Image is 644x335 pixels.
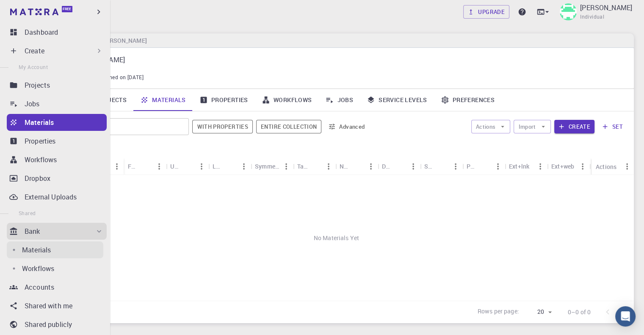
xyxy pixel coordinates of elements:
[255,158,279,174] div: Symmetry
[192,120,253,133] button: With properties
[620,160,634,173] button: Menu
[25,27,58,37] p: Dashboard
[340,158,351,174] div: Non-periodic
[449,160,462,173] button: Menu
[19,210,36,216] span: Shared
[25,46,44,56] p: Create
[505,158,547,174] div: Ext+lnk
[351,160,364,173] button: Sort
[393,160,406,173] button: Sort
[195,160,208,173] button: Menu
[208,158,251,174] div: Lattice
[25,282,54,292] p: Accounts
[554,120,594,133] button: Create
[7,316,107,333] a: Shared publicly
[382,158,393,174] div: Default
[596,158,616,175] div: Actions
[279,160,293,173] button: Menu
[7,95,107,112] a: Jobs
[463,5,509,19] a: Upgrade
[139,160,152,173] button: Sort
[22,263,54,274] p: Workflows
[471,120,511,133] button: Actions
[25,136,56,146] p: Properties
[509,158,529,174] div: Ext+lnk
[467,158,478,174] div: Public
[25,319,72,329] p: Shared publicly
[124,158,166,174] div: Formula
[213,158,224,174] div: Lattice
[192,120,253,133] span: Show only materials with calculated properties
[462,158,505,174] div: Public
[522,306,554,318] div: 20
[478,160,491,173] button: Sort
[424,158,435,174] div: Shared
[7,279,107,296] a: Accounts
[19,64,48,70] span: My Account
[293,158,335,174] div: Tags
[580,3,632,13] p: [PERSON_NAME]
[17,6,47,14] span: Support
[7,170,107,187] a: Dropbox
[102,73,144,82] span: Joined on [DATE]
[25,117,54,127] p: Materials
[237,160,251,173] button: Menu
[598,120,627,133] button: set
[318,89,360,111] a: Jobs
[7,188,107,205] a: External Uploads
[547,158,589,174] div: Ext+web
[7,223,107,240] div: Bank
[25,99,40,109] p: Jobs
[152,160,166,173] button: Menu
[615,306,636,327] div: Open Intercom Messenger
[166,158,208,174] div: Unit Cell Formula
[7,260,103,277] a: Workflows
[110,160,124,173] button: Menu
[514,120,550,133] button: Import
[7,151,107,168] a: Workflows
[10,8,58,15] img: logo
[491,160,505,173] button: Menu
[25,80,50,90] p: Projects
[193,89,255,111] a: Properties
[325,120,369,133] button: Advanced
[170,158,181,174] div: Unit Cell Formula
[580,13,604,21] span: Individual
[360,89,434,111] a: Service Levels
[25,155,57,165] p: Workflows
[406,160,420,173] button: Menu
[478,307,519,317] p: Rows per page:
[97,36,146,45] h6: [PERSON_NAME]
[25,192,77,202] p: External Uploads
[39,175,634,301] div: No Materials Yet
[420,158,462,174] div: Shared
[435,160,449,173] button: Sort
[551,158,574,174] div: Ext+web
[256,120,321,133] span: Filter throughout whole library including sets (folders)
[256,120,321,133] button: Entire collection
[224,160,237,173] button: Sort
[591,158,634,175] div: Actions
[434,89,501,111] a: Preferences
[560,3,577,20] img: Omar Zayed
[297,158,308,174] div: Tags
[7,24,107,41] a: Dashboard
[7,42,107,59] div: Create
[73,55,620,65] p: [PERSON_NAME]
[255,89,319,111] a: Workflows
[568,308,591,316] p: 0–0 of 0
[576,160,589,173] button: Menu
[181,160,195,173] button: Sort
[22,245,51,255] p: Materials
[25,226,40,236] p: Bank
[7,241,103,258] a: Materials
[25,301,72,311] p: Shared with me
[251,158,293,174] div: Symmetry
[128,158,139,174] div: Formula
[335,158,378,174] div: Non-periodic
[378,158,420,174] div: Default
[364,160,378,173] button: Menu
[25,173,50,183] p: Dropbox
[322,160,335,173] button: Menu
[7,297,107,314] a: Shared with me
